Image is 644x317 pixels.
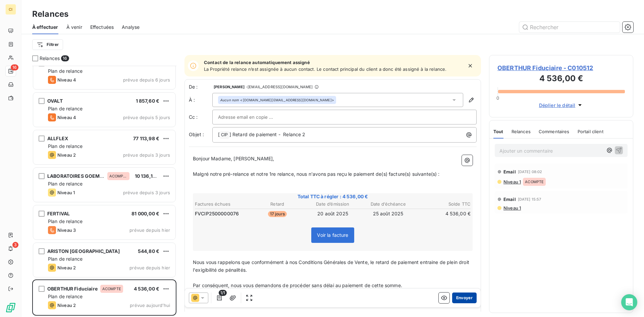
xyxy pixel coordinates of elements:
span: À effectuer [32,24,58,31]
span: Niveau 2 [57,265,76,270]
span: 81 000,00 € [131,211,159,216]
div: <[DOMAIN_NAME][EMAIL_ADDRESS][DOMAIN_NAME]> [220,98,334,102]
span: Voir la facture [317,232,348,238]
span: 4 536,00 € [134,286,160,292]
div: grid [32,66,176,317]
span: Niveau 2 [57,303,76,308]
span: Email [503,197,516,202]
span: Plan de relance [48,218,83,224]
span: Email [503,169,516,174]
span: Niveau 3 [57,227,76,233]
span: Plan de relance [48,68,83,74]
th: Retard [250,201,305,208]
button: Envoyer [452,293,477,303]
input: Adresse email en copie ... [218,112,290,122]
span: - [EMAIL_ADDRESS][DOMAIN_NAME] [246,85,313,89]
span: ] Retard de paiement - Relance 2 [229,131,306,137]
span: Nous vous rappelons que conformément à nos Conditions Générales de Vente, le retard de paiement e... [193,259,471,273]
span: Relances [512,129,531,134]
td: 25 août 2025 [361,210,416,217]
span: Niveau 1 [503,205,521,211]
span: À venir [66,24,82,31]
div: Open Intercom Messenger [621,294,637,310]
span: FERTIVAL [47,211,70,216]
span: [ [218,131,220,137]
img: Logo LeanPay [5,302,16,313]
button: Déplier le détail [537,101,586,109]
span: Plan de relance [48,181,83,187]
span: ACOMPTE [102,287,121,291]
span: Tout [493,129,503,134]
th: Solde TTC [416,201,471,208]
span: 16 [61,55,69,61]
span: OBERTHUR Fiduciaire - C010512 [497,63,625,72]
span: Plan de relance [48,106,83,111]
span: De : [189,84,212,90]
button: Filtrer [32,39,63,50]
span: prévue depuis hier [129,265,170,270]
label: Cc : [189,114,212,120]
span: Effectuées [90,24,114,31]
span: Niveau 2 [57,152,76,158]
span: 1 857,60 € [136,98,160,104]
em: Aucun nom [220,98,239,102]
label: À : [189,97,212,103]
span: Déplier le détail [539,102,576,109]
span: Malgré notre pré-relance et notre 1re relance, nous n'avons pas reçu le paiement de(s) facture(s)... [193,171,440,177]
span: 1/1 [219,290,227,296]
span: 77 113,98 € [133,136,159,141]
td: 20 août 2025 [305,210,360,217]
span: [DATE] 15:57 [518,197,541,201]
span: 17 jours [268,211,287,217]
span: FVCIP2500000076 [195,210,239,217]
span: Plan de relance [48,143,83,149]
th: Date d’échéance [361,201,416,208]
span: Portail client [578,129,603,134]
span: Contact de la relance automatiquement assigné [204,60,446,65]
span: OVALT [47,98,63,104]
span: ACOMPTE [109,174,127,178]
span: Objet : [189,131,204,137]
span: La Propriété relance n’est assignée à aucun contact. Le contact principal du client a donc été as... [204,66,446,72]
span: 10 136,16 € [135,173,160,179]
span: [PERSON_NAME] [214,85,245,89]
span: 544,80 € [138,248,159,254]
th: Date d’émission [305,201,360,208]
span: Plan de relance [48,256,83,262]
span: prévue depuis 3 jours [123,152,170,158]
span: Total TTC à régler : 4 536,00 € [194,193,472,200]
td: 4 536,00 € [416,210,471,217]
span: Analyse [122,24,140,31]
span: Bonjour Madame, [PERSON_NAME], [193,156,274,161]
span: prévue depuis 5 jours [123,115,170,120]
span: ARISTON [GEOGRAPHIC_DATA] [47,248,120,254]
div: CI [5,4,16,15]
span: 0 [496,95,499,101]
span: Niveau 1 [57,190,75,195]
span: prévue aujourd’hui [130,303,170,308]
span: Niveau 1 [503,179,521,184]
span: CIP [220,131,229,139]
span: Plan de relance [48,294,83,299]
span: [DATE] 08:02 [518,170,542,174]
th: Factures échues [195,201,249,208]
span: ALLFLEX [47,136,68,141]
span: 16 [11,64,18,70]
span: ACOMPTE [525,180,544,184]
span: Par conséquent, nous vous demandons de procéder sans délai au paiement de cette somme. [193,282,402,288]
span: prévue depuis 3 jours [123,190,170,195]
span: prévue depuis 6 jours [123,77,170,83]
span: Niveau 4 [57,115,76,120]
span: Niveau 4 [57,77,76,83]
span: 3 [12,242,18,248]
span: LABORATOIRES GOEMAR [47,173,106,179]
span: prévue depuis hier [129,227,170,233]
span: OBERTHUR Fiduciaire [47,286,98,292]
span: Relances [40,55,60,62]
input: Rechercher [519,22,620,33]
h3: 4 536,00 € [497,72,625,86]
h3: Relances [32,8,68,20]
span: Commentaires [539,129,570,134]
